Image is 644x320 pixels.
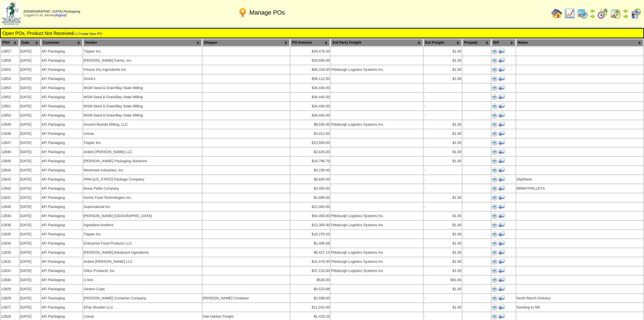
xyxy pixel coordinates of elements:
img: po.png [237,7,248,18]
span: [DEMOGRAPHIC_DATA] Packaging [24,10,80,14]
td: 12829 [1,285,19,293]
td: Pittsburgh Logistics Systems Inc. [331,248,423,257]
img: Print [492,58,497,63]
img: Print Receiving Document [498,166,505,173]
td: AFI Packaging [41,93,83,101]
img: Print [492,168,497,173]
td: Ardent [PERSON_NAME] LLC [83,148,201,156]
img: Print [492,149,497,155]
td: [DATE] [20,239,40,248]
td: Pittsburgh Logistics Systems Inc. [331,120,423,129]
div: $1,689.60 [291,196,330,200]
div: $1.00 [424,232,461,236]
div: $1.00 [424,214,461,218]
div: $1.00 [424,269,461,273]
td: 12836 [1,221,19,229]
img: Print Receiving Document [498,111,505,118]
img: Print [492,277,497,283]
a: (+) Create New PO [73,32,102,36]
img: Print Receiving Document [498,148,505,155]
div: $12,460.00 [291,205,330,209]
img: Print Receiving Document [498,249,505,255]
div: $34,440.00 [291,95,330,99]
div: $18,276.43 [291,232,330,236]
td: [DATE] [20,175,40,184]
td: [DATE] [20,138,40,147]
td: 12843 [1,175,19,184]
img: Print [492,222,497,228]
td: AFI Packaging [41,175,83,184]
td: Gillco Products, Inc [83,266,201,275]
img: Print [492,94,497,100]
img: Print [492,314,497,319]
td: AFI Packaging [41,56,83,65]
td: Pittsburgh Logistics Systems Inc. [331,221,423,229]
div: $56,112.00 [291,77,330,81]
td: [DATE] [20,294,40,302]
td: AFI Packaging [41,285,83,293]
div: $1,433.25 [291,315,330,319]
td: MGM Seed & Grain/Bay State Milling [83,111,201,120]
td: AFI Packaging [41,212,83,220]
td: Pittsburgh Logistics Systems Inc. [331,65,423,74]
div: $13,500.00 [291,141,330,145]
img: Print Receiving Document [498,47,505,54]
div: $37,120.00 [291,269,330,273]
td: [PERSON_NAME] Container Company [83,294,201,302]
span: Manage POs [249,9,285,16]
div: $528.00 [291,278,330,282]
td: BRMHTPALLETS [516,184,643,193]
td: [PERSON_NAME] Container [202,294,290,302]
th: Prepaid [462,39,491,46]
img: calendarinout.gif [610,8,621,19]
td: [DATE] [20,184,40,193]
td: [PERSON_NAME] Packaging Solutions [83,157,201,165]
td: 12849 [1,120,19,129]
img: arrowleft.gif [623,8,628,14]
div: $4,230.40 [291,168,330,172]
td: [DATE] [20,230,40,238]
td: AFI Packaging [41,230,83,238]
img: Print Receiving Document [498,75,505,82]
td: 12845 [1,157,19,165]
img: Print [492,85,497,91]
td: - [424,294,462,302]
td: Ardent [PERSON_NAME] LLC [83,257,201,266]
img: Print Receiving Document [498,303,505,310]
td: [DATE] [20,120,40,129]
td: 12831 [1,266,19,275]
img: arrowright.gif [623,14,628,19]
img: Print Receiving Document [498,175,505,182]
td: [PERSON_NAME] Advanced Ingredients [83,248,201,257]
img: Print Receiving Document [498,258,505,264]
td: IPAK-[US_STATE] Package Company [83,175,201,184]
td: Enterprise Food Products LLC [83,239,201,248]
td: AFI Packaging [41,102,83,110]
td: - [424,93,462,101]
img: Print Receiving Document [498,57,505,63]
td: AFI Packaging [41,138,83,147]
img: Print [492,250,497,255]
img: Print [492,76,497,82]
div: $3,625.00 [291,150,330,154]
th: Vendor [83,39,201,46]
td: AFI Packaging [41,239,83,248]
th: PO# [1,39,19,46]
img: Print [492,232,497,237]
img: Print [492,104,497,109]
td: [DATE] [20,102,40,110]
img: zoroco-logo-small.webp [2,2,21,25]
img: Print Receiving Document [498,157,505,164]
td: - [424,166,462,174]
div: $1.00 [424,287,461,291]
td: [DATE] [20,202,40,211]
td: AFI Packaging [41,303,83,312]
td: [DATE] [20,266,40,275]
td: [DATE] [20,93,40,101]
th: 3rd Party Freight [331,39,423,46]
td: - [424,184,462,193]
img: calendarblend.gif [597,8,608,19]
td: 12854 [1,74,19,83]
img: Print Receiving Document [498,84,505,91]
td: [DATE] [20,65,40,74]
